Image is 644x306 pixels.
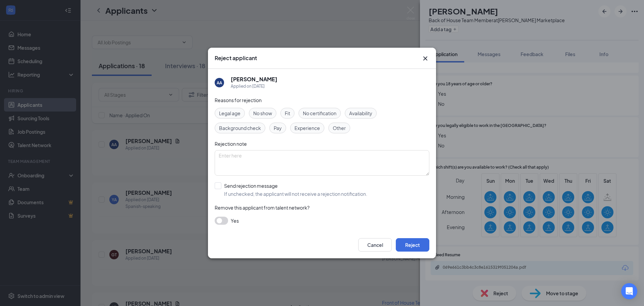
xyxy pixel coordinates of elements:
[219,110,240,117] span: Legal age
[274,124,282,132] span: Pay
[231,217,239,225] span: Yes
[215,97,262,103] span: Reasons for rejection
[333,124,346,132] span: Other
[217,80,222,86] div: AA
[303,110,336,117] span: No certification
[215,205,310,211] span: Remove this applicant from talent network?
[231,76,277,83] h5: [PERSON_NAME]
[421,54,429,62] button: Close
[621,283,637,299] div: Open Intercom Messenger
[285,110,290,117] span: Fit
[358,238,392,252] button: Cancel
[396,238,429,252] button: Reject
[294,124,320,132] span: Experience
[253,110,272,117] span: No show
[215,141,247,147] span: Rejection note
[421,54,429,62] svg: Cross
[215,54,257,62] h3: Reject applicant
[349,110,372,117] span: Availability
[231,83,277,90] div: Applied on [DATE]
[219,124,261,132] span: Background check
